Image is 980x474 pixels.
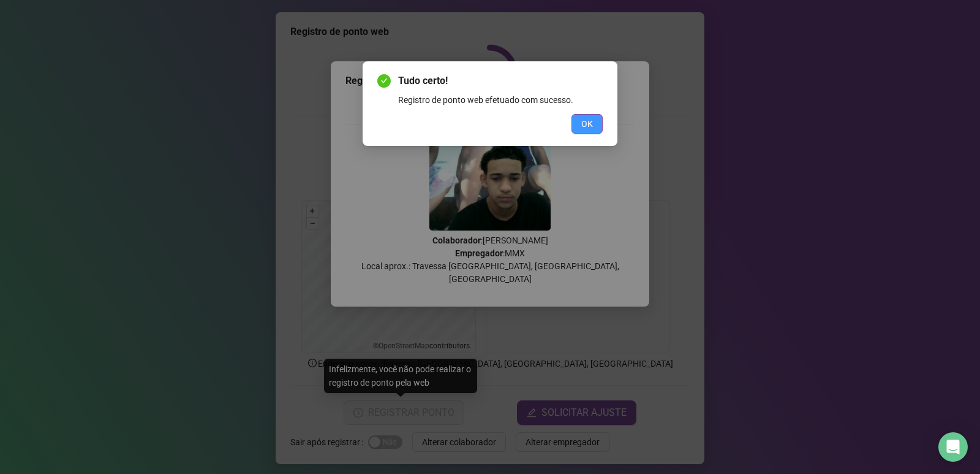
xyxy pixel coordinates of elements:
[571,114,603,134] button: OK
[398,93,603,107] div: Registro de ponto web efetuado com sucesso.
[398,74,603,88] span: Tudo certo!
[377,74,391,88] span: check-circle
[581,117,593,131] span: OK
[938,432,968,462] div: Open Intercom Messenger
